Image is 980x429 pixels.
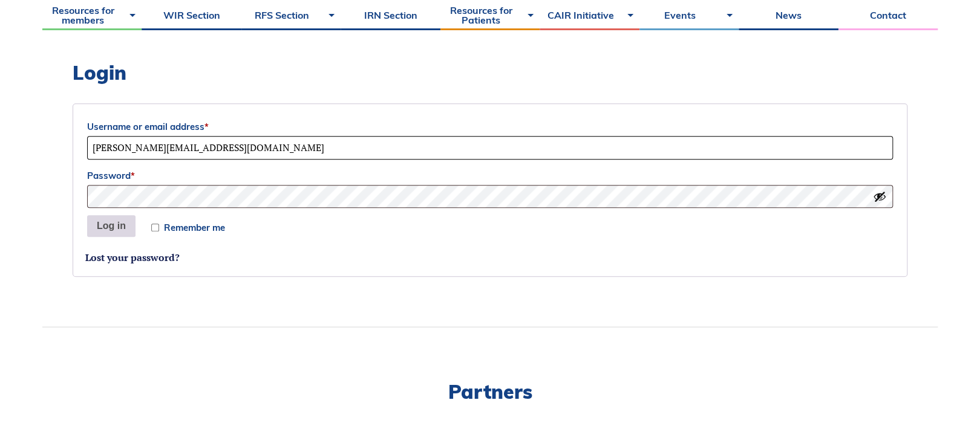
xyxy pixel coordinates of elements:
[87,215,136,237] button: Log in
[164,223,225,232] span: Remember me
[87,118,893,136] label: Username or email address
[73,61,907,84] h2: Login
[151,224,159,231] input: Remember me
[85,251,180,264] a: Lost your password?
[87,167,893,185] label: Password
[42,382,938,401] h2: Partners
[873,190,886,203] button: Show password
